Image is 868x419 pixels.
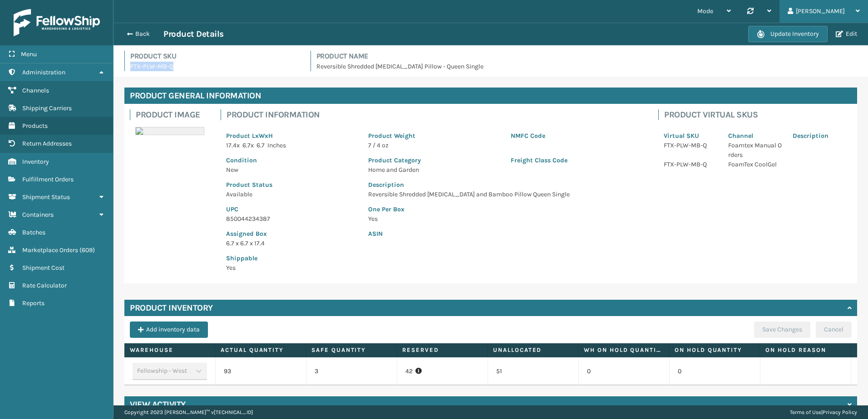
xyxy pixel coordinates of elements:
[697,7,713,15] span: Mode
[728,131,782,141] p: Channel
[242,141,254,149] span: 6.7 x
[221,346,300,354] label: Actual Quantity
[226,180,357,190] p: Product Status
[130,62,300,71] p: FTX-PLW-MB-Q
[368,229,642,239] p: ASIN
[823,409,857,415] a: Privacy Policy
[215,357,306,385] td: 93
[22,211,54,219] span: Containers
[22,246,78,254] span: Marketplace Orders
[511,131,642,141] p: NMFC Code
[728,160,782,169] p: FoamTex CoolGel
[130,399,186,410] h4: View Activity
[368,180,642,190] p: Description
[22,68,65,76] span: Administration
[163,29,224,39] h3: Product Details
[368,131,499,141] p: Product Weight
[226,131,357,141] p: Product LxWxH
[22,299,44,307] span: Reports
[368,190,642,199] p: Reversible Shredded [MEDICAL_DATA] and Bamboo Pillow Queen Single
[226,156,357,165] p: Condition
[669,357,760,385] td: 0
[226,165,357,175] p: New
[22,264,64,272] span: Shipment Cost
[22,158,49,166] span: Inventory
[124,88,857,104] h4: Product General Information
[664,141,717,150] p: FTX-PLW-MB-Q
[135,127,204,135] img: 51104088640_40f294f443_o-scaled-700x700.jpg
[790,405,857,419] div: |
[306,357,397,385] td: 3
[765,346,845,354] label: On Hold Reason
[130,302,213,313] h4: Product Inventory
[664,109,852,120] h4: Product Virtual SKUs
[793,131,846,141] p: Description
[578,357,669,385] td: 0
[22,104,72,112] span: Shipping Carriers
[130,346,209,354] label: Warehouse
[22,229,45,236] span: Batches
[790,409,821,415] a: Terms of Use
[267,141,286,149] span: Inches
[368,205,642,214] p: One Per Box
[130,322,208,338] button: Add inventory data
[22,193,70,201] span: Shipment Status
[22,282,67,289] span: Rate Calculator
[754,322,810,338] button: Save Changes
[226,205,357,214] p: UPC
[728,141,782,160] p: Foamtex Manual Orders
[316,62,858,71] p: Reversible Shredded [MEDICAL_DATA] Pillow - Queen Single
[226,141,240,149] span: 17.4 x
[511,156,642,165] p: Freight Class Code
[833,30,860,38] button: Edit
[22,140,72,147] span: Return Addresses
[316,51,858,62] h4: Product Name
[402,346,482,354] label: Reserved
[664,160,717,169] p: FTX-PLW-MB-Q
[584,346,663,354] label: WH On hold quantity
[122,30,163,38] button: Back
[226,214,357,224] p: 850044234387
[22,87,49,94] span: Channels
[368,214,642,224] p: Yes
[368,156,499,165] p: Product Category
[816,322,852,338] button: Cancel
[664,131,717,141] p: Virtual SKU
[748,26,828,42] button: Update Inventory
[21,50,37,58] span: Menu
[368,141,389,149] span: 7 / 4 oz
[226,253,357,263] p: Shippable
[493,346,572,354] label: Unallocated
[226,229,357,239] p: Assigned Box
[488,357,578,385] td: 51
[256,141,265,149] span: 6.7
[14,9,100,36] img: logo
[227,109,647,120] h4: Product Information
[79,246,95,254] span: ( 609 )
[226,190,357,199] p: Available
[136,109,210,120] h4: Product Image
[368,165,499,175] p: Home and Garden
[124,405,253,419] p: Copyright 2023 [PERSON_NAME]™ v [TECHNICAL_ID]
[675,346,754,354] label: On Hold Quantity
[226,239,357,248] p: 6.7 x 6.7 x 17.4
[22,122,48,130] span: Products
[311,346,391,354] label: Safe Quantity
[226,263,357,273] p: Yes
[22,175,74,183] span: Fulfillment Orders
[130,51,300,62] h4: Product SKU
[405,367,479,376] p: 42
